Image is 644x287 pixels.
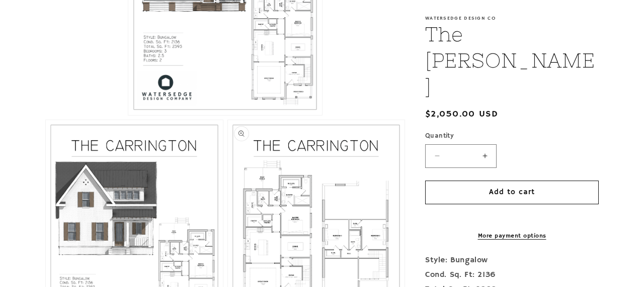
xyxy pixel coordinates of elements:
[425,232,599,241] a: More payment options
[425,181,599,204] button: Add to cart
[425,107,498,121] span: $2,050.00 USD
[425,15,599,21] p: Watersedge Design Co
[425,131,599,141] label: Quantity
[425,21,599,100] h1: The [PERSON_NAME]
